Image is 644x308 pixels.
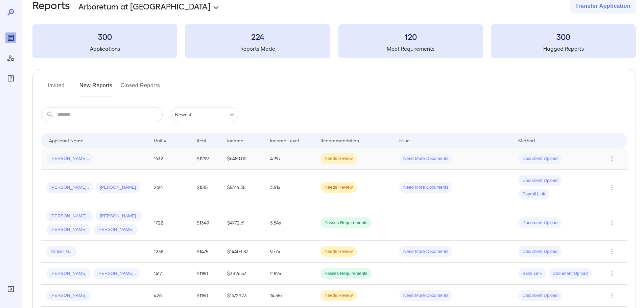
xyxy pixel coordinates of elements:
div: Log Out [5,284,16,294]
td: 3.54x [265,205,315,241]
span: Needs Review [320,184,357,191]
td: $1349 [191,205,221,241]
td: $1475 [191,241,221,263]
span: Payroll Link [518,191,549,197]
span: Need More Documents [399,156,453,162]
td: 1238 [148,241,191,263]
button: Row Actions [606,153,617,164]
h3: 300 [491,31,636,42]
span: Document Upload [518,292,562,299]
div: Method [518,136,535,144]
span: Needs Review [320,156,357,162]
span: Document Upload [518,248,562,255]
td: $1299 [191,148,221,170]
div: Manage Users [5,53,16,64]
div: FAQ [5,73,16,84]
button: Invited [41,80,71,96]
button: Row Actions [606,182,617,193]
span: Document Upload [518,177,562,184]
p: Arboretum at [GEOGRAPHIC_DATA] [78,1,210,11]
button: Row Actions [606,246,617,257]
span: [PERSON_NAME] [46,270,91,277]
span: [PERSON_NAME] [93,227,138,233]
div: Income [227,136,243,144]
span: Document Upload [518,156,562,162]
h3: 120 [338,31,483,42]
span: [PERSON_NAME] [96,184,140,191]
td: $14403.87 [222,241,265,263]
div: Income Level [270,136,299,144]
span: Need More Documents [399,292,453,299]
span: Needs Review [320,248,357,255]
h5: Applications [32,45,177,53]
h5: Reports Made [185,45,330,53]
span: Needs Review [320,292,357,299]
td: $1515 [191,170,221,205]
td: 4.99x [265,148,315,170]
td: $16729.73 [222,285,265,307]
td: $4772.61 [222,205,265,241]
button: Row Actions [606,217,617,228]
span: [PERSON_NAME].. [46,184,93,191]
td: $5314.35 [222,170,265,205]
button: Closed Reports [121,80,160,96]
span: Need More Documents [399,248,453,255]
button: Row Actions [606,290,617,301]
span: Document Upload [518,220,562,226]
h5: Meet Requirements [338,45,483,53]
span: Passes Requirements [320,270,372,277]
td: $1180 [191,263,221,285]
span: [PERSON_NAME] [46,227,91,233]
span: [PERSON_NAME].. [46,156,93,162]
span: [PERSON_NAME].. [46,213,93,219]
td: 14.55x [265,285,315,307]
span: [PERSON_NAME].. [96,213,142,219]
h3: 224 [185,31,330,42]
div: Reports [5,32,16,43]
summary: 300Applications224Reports Made120Meet Requirements300Flagged Reports [32,24,636,58]
div: Newest [171,107,238,122]
td: 2.82x [265,263,315,285]
span: [PERSON_NAME] [46,292,91,299]
div: Recommendation [320,136,359,144]
span: Bank Link [518,270,546,277]
span: Need More Documents [399,184,453,191]
div: Unit # [154,136,167,144]
span: [PERSON_NAME].. [93,270,140,277]
td: $3326.57 [222,263,265,285]
td: 2614 [148,170,191,205]
div: Applicant Name [49,136,84,144]
h5: Flagged Reports [491,45,636,53]
div: Rent [197,136,208,144]
span: Yansell N... [46,248,77,255]
td: 3.51x [265,170,315,205]
span: Document Upload [549,270,592,277]
td: $1150 [191,285,221,307]
button: New Reports [79,80,113,96]
button: Row Actions [606,268,617,279]
h3: 300 [32,31,177,42]
td: 1417 [148,263,191,285]
td: 1632 [148,148,191,170]
td: 1722 [148,205,191,241]
td: 426 [148,285,191,307]
td: $6480.00 [222,148,265,170]
div: Issue [399,136,410,144]
span: Passes Requirements [320,220,372,226]
td: 9.77x [265,241,315,263]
